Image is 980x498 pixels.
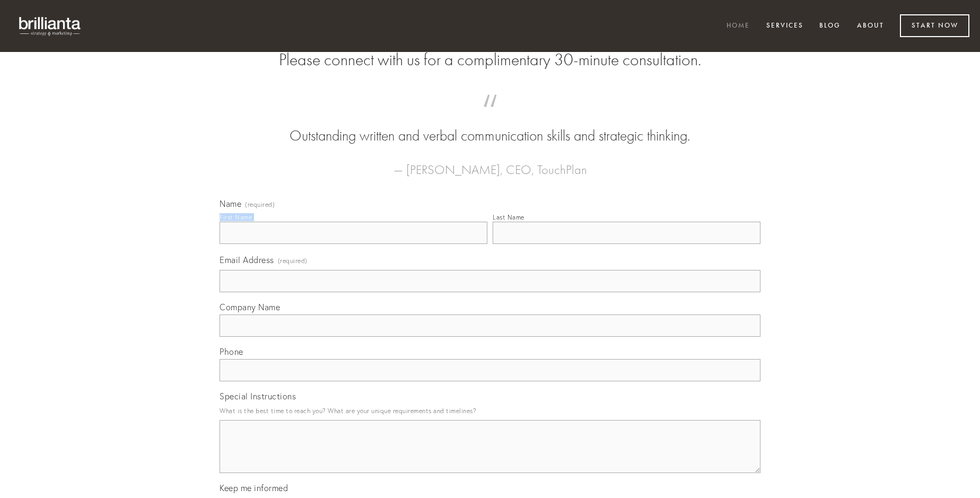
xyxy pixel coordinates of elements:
[900,14,969,37] a: Start Now
[11,11,90,41] img: brillianta - research, strategy, marketing
[237,105,743,126] span: “
[720,18,757,35] a: Home
[237,146,743,180] figcaption: — [PERSON_NAME], CEO, TouchPlan
[220,391,296,401] span: Special Instructions
[220,213,252,221] div: First Name
[220,404,760,418] p: What is the best time to reach you? What are your unique requirements and timelines?
[245,202,275,208] span: (required)
[220,346,243,357] span: Phone
[220,483,288,493] span: Keep me informed
[220,255,274,265] span: Email Address
[220,198,241,209] span: Name
[220,302,280,312] span: Company Name
[759,18,810,35] a: Services
[237,105,743,146] blockquote: Outstanding written and verbal communication skills and strategic thinking.
[493,213,524,221] div: Last Name
[220,50,760,70] h2: Please connect with us for a complimentary 30-minute consultation.
[850,18,891,35] a: About
[812,18,847,35] a: Blog
[278,254,308,268] span: (required)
